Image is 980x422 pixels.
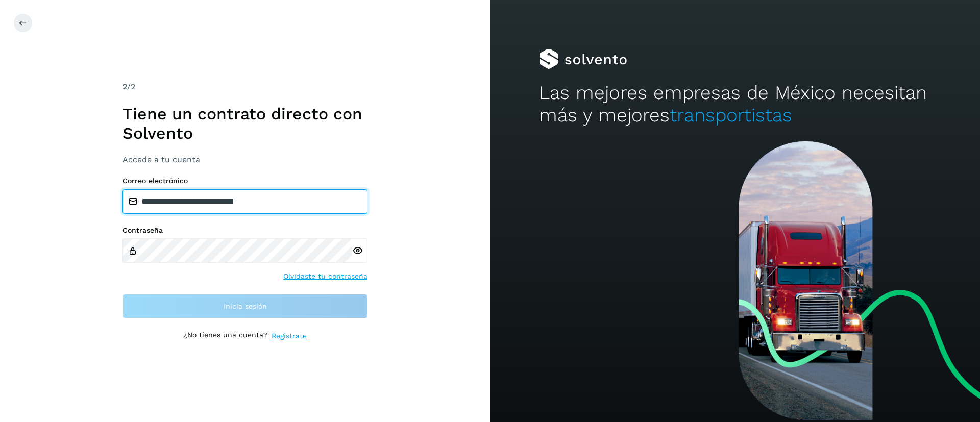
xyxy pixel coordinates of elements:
[539,82,931,127] h2: Las mejores empresas de México necesitan más y mejores
[122,155,367,164] h3: Accede a tu cuenta
[670,104,792,126] span: transportistas
[122,294,367,318] button: Inicia sesión
[122,226,367,235] label: Contraseña
[122,82,127,91] span: 2
[183,331,267,341] p: ¿No tienes una cuenta?
[122,104,367,143] h1: Tiene un contrato directo con Solvento
[122,81,367,93] div: /2
[224,303,267,310] span: Inicia sesión
[122,177,367,185] label: Correo electrónico
[283,271,367,282] a: Olvidaste tu contraseña
[272,331,307,341] a: Regístrate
